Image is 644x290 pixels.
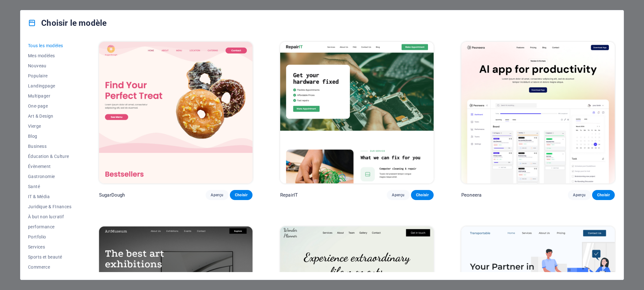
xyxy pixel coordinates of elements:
span: Aperçu [211,192,223,198]
p: Peoneera [461,192,481,198]
button: Choisir [411,190,434,200]
span: Art & Design [28,114,71,119]
span: performance [28,224,71,229]
span: Services [28,244,71,249]
span: Santé [28,184,71,189]
button: Services [28,242,71,252]
span: Évènement [28,164,71,169]
button: Santé [28,181,71,192]
span: Blog [28,134,71,139]
button: Gastronomie [28,171,71,181]
span: Éducation & Culture [28,154,71,159]
button: Évènement [28,161,71,171]
span: Choisir [597,192,610,198]
span: Juridique & FInances [28,204,71,209]
p: RepairIT [280,192,298,198]
span: IT & Média [28,194,71,199]
span: Tous les modèles [28,43,71,48]
button: Populaire [28,71,71,81]
button: Aperçu [387,190,409,200]
img: SugarDough [99,42,253,183]
p: SugarDough [99,192,125,198]
button: Multipager [28,91,71,101]
span: Nouveau [28,63,71,68]
span: Aperçu [392,192,404,198]
button: Commerce [28,262,71,272]
span: Populaire [28,73,71,78]
button: Mes modèles [28,51,71,61]
img: Peoneera [461,42,615,183]
button: Blog [28,131,71,141]
button: Landingpage [28,81,71,91]
button: À but non lucratif [28,212,71,222]
button: Art & Design [28,111,71,121]
button: Choisir [230,190,253,200]
button: One-page [28,101,71,111]
span: One-page [28,103,71,109]
button: IT & Média [28,192,71,202]
span: Choisir [235,192,247,198]
button: Juridique & FInances [28,202,71,212]
button: Nouveau [28,61,71,71]
button: Aperçu [568,190,591,200]
span: Portfolio [28,234,71,239]
span: Sports et beauté [28,254,71,259]
span: À but non lucratif [28,214,71,219]
h4: Choisir le modèle [28,18,107,28]
button: Vierge [28,121,71,131]
button: Portfolio [28,232,71,242]
span: Business [28,144,71,149]
button: Éducation & Culture [28,151,71,161]
img: RepairIT [280,42,434,183]
span: Commerce [28,265,71,270]
button: Aperçu [206,190,228,200]
button: Choisir [592,190,615,200]
span: Aperçu [573,192,586,198]
button: Business [28,141,71,151]
span: Mes modèles [28,53,71,58]
button: Tous les modèles [28,41,71,51]
button: performance [28,222,71,232]
span: Gastronomie [28,174,71,179]
button: Sports et beauté [28,252,71,262]
span: Multipager [28,93,71,98]
span: Landingpage [28,83,71,88]
span: Choisir [416,192,429,198]
span: Vierge [28,124,71,129]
